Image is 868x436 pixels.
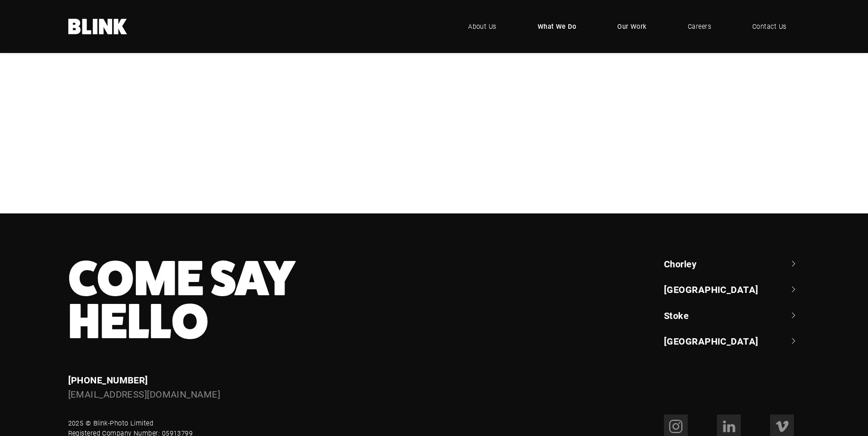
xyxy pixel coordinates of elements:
[68,19,128,34] a: Home
[68,374,148,386] a: [PHONE_NUMBER]
[68,257,502,343] h3: Come Say Hello
[664,283,800,296] a: [GEOGRAPHIC_DATA]
[454,13,510,40] a: About Us
[68,388,221,400] a: [EMAIL_ADDRESS][DOMAIN_NAME]
[468,21,496,32] span: About Us
[752,21,787,32] span: Contact Us
[739,13,800,40] a: Contact Us
[664,309,800,322] a: Stoke
[664,257,800,270] a: Chorley
[604,13,660,40] a: Our Work
[538,21,577,32] span: What We Do
[664,335,800,347] a: [GEOGRAPHIC_DATA]
[617,21,647,32] span: Our Work
[688,21,711,32] span: Careers
[524,13,590,40] a: What We Do
[674,13,725,40] a: Careers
